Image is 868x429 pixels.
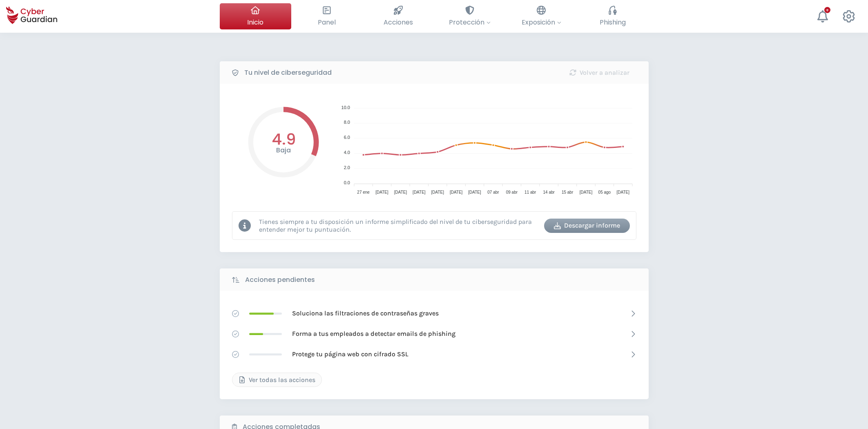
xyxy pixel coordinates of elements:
button: Inicio [220,3,291,29]
button: Exposición [506,3,577,29]
tspan: [DATE] [449,190,462,194]
tspan: [DATE] [616,190,629,194]
tspan: 8.0 [344,120,350,125]
div: Volver a analizar [563,68,636,78]
span: Acciones [384,17,413,27]
tspan: [DATE] [431,190,444,194]
tspan: [DATE] [579,190,592,194]
p: Forma a tus empleados a detectar emails de phishing [292,329,455,338]
tspan: 14 abr [543,190,555,194]
span: Panel [318,17,336,27]
tspan: 27 ene [357,190,370,194]
button: Acciones [363,3,434,29]
p: Soluciona las filtraciones de contraseñas graves [292,309,439,318]
tspan: 07 abr [487,190,499,194]
b: Tu nivel de ciberseguridad [244,68,332,78]
span: Protección [449,17,491,27]
b: Acciones pendientes [245,275,315,285]
button: Phishing [577,3,649,29]
div: Ver todas las acciones [239,375,315,385]
span: Inicio [247,17,263,27]
tspan: 2.0 [344,165,350,170]
tspan: [DATE] [375,190,388,194]
tspan: 09 abr [506,190,518,194]
p: Tienes siempre a tu disposición un informe simplificado del nivel de tu ciberseguridad para enten... [259,218,538,233]
div: Descargar informe [550,221,624,230]
button: Ver todas las acciones [232,373,322,387]
tspan: 6.0 [344,135,350,140]
tspan: 05 ago [598,190,611,194]
span: Phishing [600,17,626,27]
tspan: [DATE] [394,190,407,194]
tspan: 15 abr [561,190,573,194]
button: Descargar informe [544,219,630,233]
tspan: 0.0 [344,180,350,185]
span: Exposición [522,17,561,27]
tspan: 4.0 [344,150,350,155]
button: Panel [291,3,363,29]
tspan: [DATE] [468,190,481,194]
tspan: [DATE] [413,190,426,194]
tspan: 10.0 [341,105,350,110]
tspan: 11 abr [524,190,536,194]
button: Protección [434,3,506,29]
div: + [824,7,830,13]
p: Protege tu página web con cifrado SSL [292,350,408,359]
button: Volver a analizar [557,65,643,80]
